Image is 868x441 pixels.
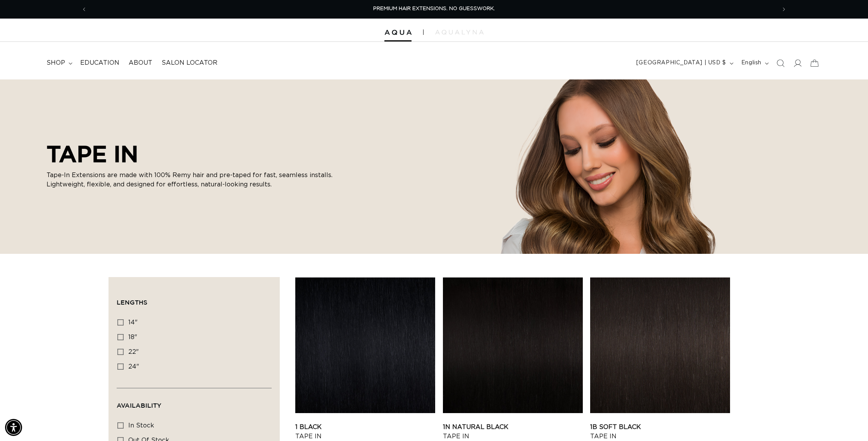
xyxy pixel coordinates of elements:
span: Lengths [117,299,147,306]
span: Availability [117,402,161,409]
span: 14" [128,319,138,326]
button: Previous announcement [76,2,93,17]
span: shop [46,59,65,67]
span: English [741,59,761,67]
summary: shop [42,54,76,72]
a: 1 Black Tape In [295,422,435,441]
a: 1B Soft Black Tape In [590,422,730,441]
span: Salon Locator [162,59,217,67]
span: [GEOGRAPHIC_DATA] | USD $ [636,59,726,67]
span: Education [80,59,119,67]
a: 1N Natural Black Tape In [443,422,583,441]
h2: TAPE IN [46,140,341,167]
button: Next announcement [775,2,792,17]
button: [GEOGRAPHIC_DATA] | USD $ [632,56,737,71]
a: Salon Locator [157,54,222,72]
span: 22" [128,349,139,355]
div: Accessibility Menu [5,419,22,436]
img: aqualyna.com [435,30,484,34]
span: PREMIUM HAIR EXTENSIONS. NO GUESSWORK. [373,6,495,11]
span: In stock [128,422,154,429]
span: 24" [128,363,139,370]
summary: Availability (0 selected) [117,388,272,416]
a: About [124,54,157,72]
p: Tape-In Extensions are made with 100% Remy hair and pre-taped for fast, seamless installs. Lightw... [46,171,341,189]
a: Education [76,54,124,72]
summary: Lengths (0 selected) [117,285,272,313]
button: English [737,56,772,71]
img: Aqua Hair Extensions [384,30,412,35]
span: About [129,59,152,67]
span: 18" [128,334,137,340]
summary: Search [772,55,789,72]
